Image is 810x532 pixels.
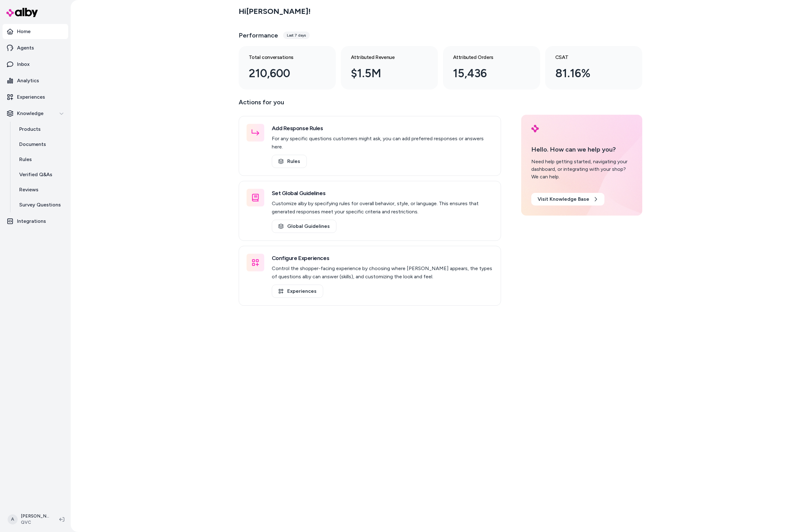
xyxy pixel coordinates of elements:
a: Products [13,122,68,137]
span: A [8,514,18,524]
a: Integrations [3,214,68,229]
a: Rules [13,152,68,167]
p: Customize alby by specifying rules for overall behavior, style, or language. This ensures that ge... [272,199,493,216]
img: alby Logo [6,8,38,17]
p: Verified Q&As [19,171,52,178]
a: Analytics [3,73,68,88]
h2: Hi [PERSON_NAME] ! [239,7,311,16]
a: Inbox [3,57,68,72]
p: Inbox [17,61,30,68]
a: Reviews [13,182,68,197]
p: For any specific questions customers might ask, you can add preferred responses or answers here. [272,135,493,151]
p: Rules [19,156,32,163]
h3: Set Global Guidelines [272,189,493,198]
h3: Performance [239,31,278,40]
p: Home [17,28,31,35]
p: Documents [19,141,46,148]
img: alby Logo [531,125,539,132]
p: Integrations [17,217,46,225]
p: Agents [17,44,34,52]
a: Experiences [272,285,323,298]
a: Attributed Orders 15,436 [443,46,540,90]
a: Verified Q&As [13,167,68,182]
div: Need help getting started, navigating your dashboard, or integrating with your shop? We can help. [531,158,632,181]
p: Knowledge [17,110,44,117]
a: CSAT 81.16% [545,46,642,90]
a: Home [3,24,68,39]
div: 210,600 [249,65,316,82]
div: 81.16% [555,65,622,82]
h3: Attributed Orders [453,54,520,61]
p: Experiences [17,93,45,101]
div: 15,436 [453,65,520,82]
p: Actions for you [239,97,501,112]
h3: Total conversations [249,54,316,61]
p: Control the shopper-facing experience by choosing where [PERSON_NAME] appears, the types of quest... [272,264,493,281]
p: Analytics [17,77,39,84]
h3: Configure Experiences [272,254,493,263]
button: Knowledge [3,106,68,121]
a: Experiences [3,90,68,105]
span: QVC [21,519,49,526]
a: Rules [272,155,307,168]
p: Survey Questions [19,201,61,209]
div: $1.5M [351,65,418,82]
h3: Add Response Rules [272,124,493,133]
a: Visit Knowledge Base [531,193,604,205]
p: [PERSON_NAME] [21,513,49,519]
p: Reviews [19,186,38,194]
a: Attributed Revenue $1.5M [341,46,438,90]
a: Agents [3,40,68,55]
button: A[PERSON_NAME]QVC [4,509,54,529]
a: Global Guidelines [272,220,336,233]
a: Survey Questions [13,197,68,212]
a: Documents [13,137,68,152]
p: Hello. How can we help you? [531,145,632,154]
h3: Attributed Revenue [351,54,418,61]
h3: CSAT [555,54,622,61]
p: Products [19,125,41,133]
a: Total conversations 210,600 [239,46,336,90]
div: Last 7 days [283,32,310,39]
